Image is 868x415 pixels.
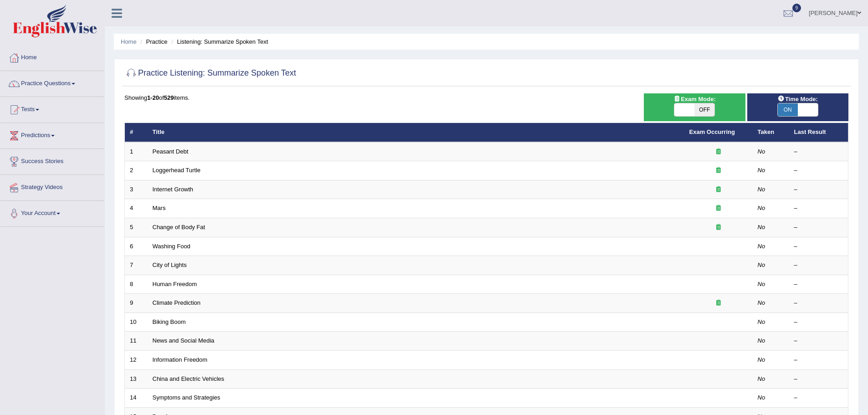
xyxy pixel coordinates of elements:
th: # [125,123,148,142]
td: 2 [125,161,148,180]
a: Change of Body Fat [153,224,205,231]
td: 1 [125,142,148,161]
em: No [758,261,765,268]
div: – [794,223,843,232]
b: 1-20 [147,94,159,101]
td: 11 [125,332,148,351]
td: 13 [125,369,148,389]
h2: Practice Listening: Summarize Spoken Text [124,67,296,80]
a: Tests [0,97,104,120]
a: Internet Growth [153,186,194,193]
td: 14 [125,389,148,408]
em: No [758,318,765,325]
div: Exam occurring question [689,148,748,156]
div: Showing of items. [124,93,848,102]
em: No [758,224,765,231]
th: Title [148,123,684,142]
b: 529 [164,94,174,101]
a: Predictions [0,123,104,146]
em: No [758,167,765,174]
a: Loggerhead Turtle [153,167,201,174]
div: Show exams occurring in exams [644,93,745,121]
em: No [758,205,765,211]
td: 6 [125,237,148,256]
em: No [758,337,765,344]
a: Symptoms and Strategies [153,394,221,401]
li: Practice [138,37,167,46]
div: Exam occurring question [689,299,748,307]
em: No [758,375,765,382]
th: Taken [753,123,789,142]
div: – [794,185,843,194]
td: 9 [125,294,148,313]
td: 8 [125,275,148,294]
em: No [758,243,765,250]
div: – [794,375,843,384]
li: Listening: Summarize Spoken Text [169,37,268,46]
em: No [758,148,765,155]
div: – [794,394,843,402]
div: Exam occurring question [689,204,748,213]
em: No [758,281,765,287]
div: – [794,299,843,307]
span: OFF [694,103,714,116]
em: No [758,186,765,193]
div: Exam occurring question [689,166,748,175]
span: Exam Mode: [670,94,719,104]
div: Exam occurring question [689,185,748,194]
em: No [758,394,765,401]
a: Your Account [0,201,104,224]
div: – [794,204,843,213]
a: Peasant Debt [153,148,189,155]
td: 12 [125,350,148,369]
a: Home [121,38,137,45]
a: Mars [153,205,166,211]
div: – [794,261,843,270]
th: Last Result [789,123,848,142]
td: 10 [125,313,148,332]
a: City of Lights [153,261,187,268]
span: Time Mode: [774,94,822,104]
a: Home [0,45,104,68]
td: 3 [125,180,148,199]
a: Information Freedom [153,356,208,363]
a: Strategy Videos [0,175,104,198]
div: – [794,356,843,364]
a: Biking Boom [153,318,186,325]
div: – [794,148,843,156]
a: Washing Food [153,243,190,250]
em: No [758,299,765,306]
a: Human Freedom [153,281,197,287]
td: 5 [125,218,148,237]
td: 4 [125,199,148,218]
span: ON [778,103,798,116]
span: 9 [792,4,801,12]
div: – [794,318,843,327]
a: News and Social Media [153,337,215,344]
a: Practice Questions [0,71,104,94]
a: China and Electric Vehicles [153,375,225,382]
em: No [758,356,765,363]
a: Climate Prediction [153,299,201,306]
div: – [794,166,843,175]
td: 7 [125,256,148,275]
div: – [794,337,843,345]
a: Success Stories [0,149,104,172]
div: – [794,280,843,289]
a: Exam Occurring [689,128,735,135]
div: – [794,242,843,251]
div: Exam occurring question [689,223,748,232]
